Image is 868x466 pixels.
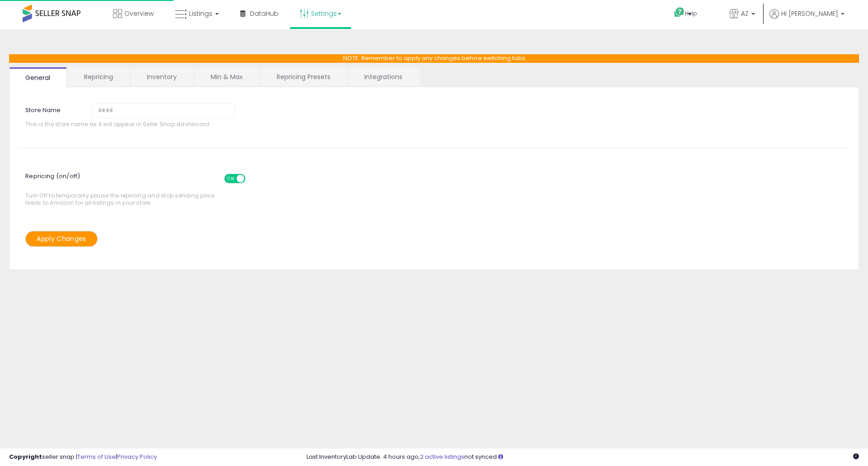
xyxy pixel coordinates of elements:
a: Repricing Presets [260,67,347,86]
label: Store Name [19,103,85,115]
span: Hi [PERSON_NAME] [781,9,838,18]
span: Overview [124,9,154,18]
a: Repricing [68,67,129,86]
span: ON [225,175,236,183]
a: Integrations [348,67,419,86]
p: NOTE: Remember to apply any changes before switching tabs [9,54,859,63]
span: DataHub [250,9,278,18]
span: AZ [741,9,749,18]
span: Repricing (on/off) [25,167,254,192]
a: Min & Max [194,67,259,86]
a: Inventory [131,67,193,86]
span: Listings [189,9,212,18]
i: Get Help [674,7,685,18]
a: Hi [PERSON_NAME] [769,9,844,27]
a: General [9,67,67,87]
span: Help [685,9,697,17]
span: This is the store name as it will appear in Seller Snap dashboard. [25,121,241,127]
button: Apply Changes [25,231,98,247]
span: OFF [244,175,259,183]
span: Turn Off to temporarily pause the repricing and stop sending price feeds to Amazon for all listin... [25,169,219,206]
